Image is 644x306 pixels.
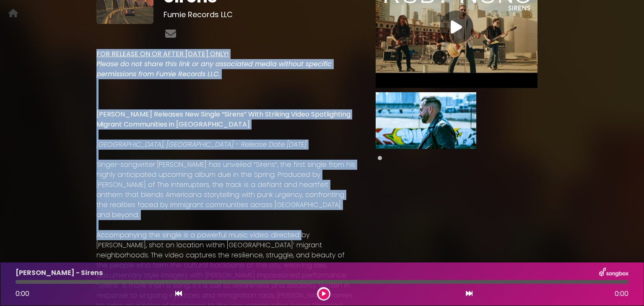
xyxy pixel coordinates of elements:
[96,160,356,220] p: Singer-songwriter [PERSON_NAME] has unveiled “Sirens”, the first single from his highly anticipat...
[599,267,628,278] img: songbox-logo-white.png
[16,268,103,278] p: [PERSON_NAME] - Sirens
[96,140,306,149] em: [GEOGRAPHIC_DATA], [GEOGRAPHIC_DATA] - Release Date [DATE]
[376,92,476,149] img: 0xiG6ZE5Q711pa4qa7W3
[164,10,355,19] h3: Fumie Records LLC
[96,59,332,79] em: Please do not share this link or any associated media without specific permissions from Fumie Rec...
[96,230,356,280] p: Accompanying the single is a powerful music video directed by [PERSON_NAME], shot on location wit...
[16,289,29,298] span: 0:00
[615,289,628,299] span: 0:00
[96,109,351,129] strong: [PERSON_NAME] Releases New Single “Sirens” With Striking Video Spotlighting Migrant Communities i...
[96,49,229,59] u: FOR RELEASE ON OR AFTER [DATE] ONLY!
